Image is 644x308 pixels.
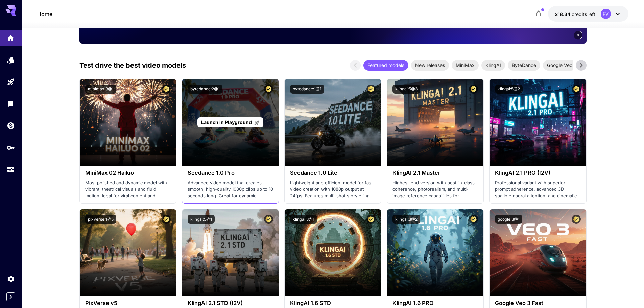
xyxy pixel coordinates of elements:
[188,170,273,176] h3: Seedance 1.0 Pro
[490,79,586,166] img: alt
[7,99,15,108] div: Library
[290,180,376,199] p: Lightweight and efficient model for fast video creation with 1080p output at 24fps. Features mult...
[392,215,420,224] button: klingai:3@2
[290,85,324,94] button: bytedance:1@1
[577,32,579,38] span: 4
[7,121,15,130] div: Wallet
[85,85,116,94] button: minimax:3@1
[469,85,478,94] button: Certified Model – Vetted for best performance and includes a commercial license.
[366,85,376,94] button: Certified Model – Vetted for best performance and includes a commercial license.
[85,170,171,176] h3: MiniMax 02 Hailuo
[264,85,273,94] button: Certified Model – Vetted for best performance and includes a commercial license.
[490,209,586,296] img: alt
[162,85,171,94] button: Certified Model – Vetted for best performance and includes a commercial license.
[508,60,540,71] div: ByteDance
[7,275,15,283] div: Settings
[188,85,222,94] button: bytedance:2@1
[201,119,252,125] span: Launch in Playground
[452,60,479,71] div: MiniMax
[411,62,449,69] span: New releases
[6,292,15,301] button: Expand sidebar
[37,10,52,18] a: Home
[452,62,479,69] span: MiniMax
[188,215,215,224] button: klingai:5@1
[7,34,15,42] div: Home
[548,6,628,22] button: $18.34026PV
[469,215,478,224] button: Certified Model – Vetted for best performance and includes a commercial license.
[264,215,273,224] button: Certified Model – Vetted for best performance and includes a commercial license.
[495,170,580,176] h3: KlingAI 2.1 PRO (I2V)
[85,300,171,306] h3: PixVerse v5
[392,180,478,199] p: Highest-end version with best-in-class coherence, photorealism, and multi-image reference capabil...
[495,180,580,199] p: Professional variant with superior prompt adherence, advanced 3D spatiotemporal attention, and ci...
[37,10,52,18] nav: breadcrumb
[7,56,15,64] div: Models
[285,209,381,296] img: alt
[182,209,279,296] img: alt
[80,79,176,166] img: alt
[392,300,478,306] h3: KlingAI 1.6 PRO
[363,62,408,69] span: Featured models
[7,143,15,152] div: API Keys
[508,62,540,69] span: ByteDance
[80,209,176,296] img: alt
[188,180,273,199] p: Advanced video model that creates smooth, high-quality 1080p clips up to 10 seconds long. Great f...
[411,60,449,71] div: New releases
[601,9,611,19] div: PV
[188,300,273,306] h3: KlingAI 2.1 STD (I2V)
[85,215,116,224] button: pixverse:1@5
[290,170,376,176] h3: Seedance 1.0 Lite
[162,215,171,224] button: Certified Model – Vetted for best performance and includes a commercial license.
[495,215,522,224] button: google:3@1
[543,62,576,69] span: Google Veo
[495,300,580,306] h3: Google Veo 3 Fast
[7,78,15,86] div: Playground
[495,85,523,94] button: klingai:5@2
[363,60,408,71] div: Featured models
[481,60,505,71] div: KlingAI
[366,215,376,224] button: Certified Model – Vetted for best performance and includes a commercial license.
[285,79,381,166] img: alt
[290,215,317,224] button: klingai:3@1
[392,85,420,94] button: klingai:5@3
[79,60,186,70] p: Test drive the best video models
[387,79,483,166] img: alt
[555,11,572,17] span: $18.34
[543,60,576,71] div: Google Veo
[555,10,595,18] div: $18.34026
[197,117,263,128] a: Launch in Playground
[290,300,376,306] h3: KlingAI 1.6 STD
[7,165,15,174] div: Usage
[85,180,171,199] p: Most polished and dynamic model with vibrant, theatrical visuals and fluid motion. Ideal for vira...
[572,11,595,17] span: credits left
[387,209,483,296] img: alt
[481,62,505,69] span: KlingAI
[572,215,581,224] button: Certified Model – Vetted for best performance and includes a commercial license.
[572,85,581,94] button: Certified Model – Vetted for best performance and includes a commercial license.
[392,170,478,176] h3: KlingAI 2.1 Master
